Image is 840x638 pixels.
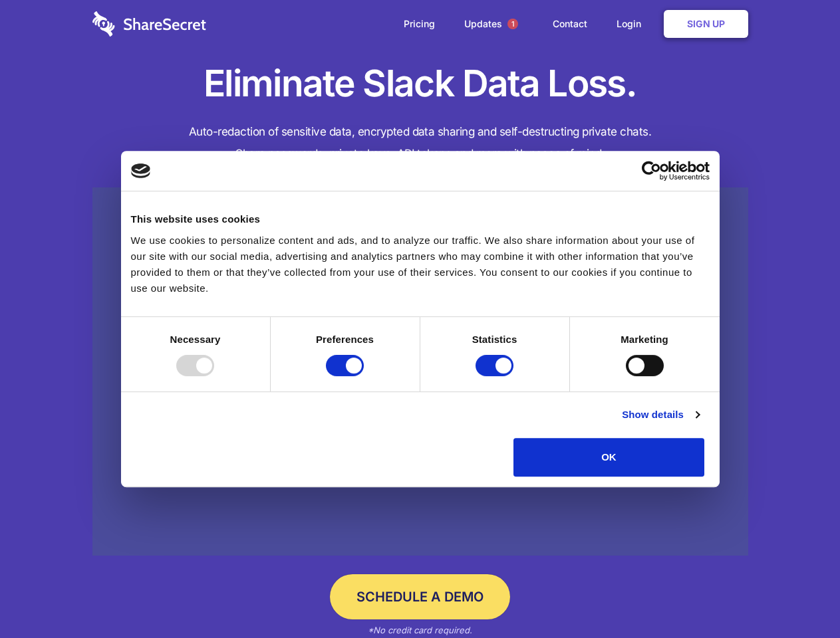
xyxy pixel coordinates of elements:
button: OK [513,438,704,477]
div: We use cookies to personalize content and ads, and to analyze our traffic. We also share informat... [131,233,710,296]
a: Schedule a Demo [330,574,510,619]
em: *No credit card required. [368,625,472,635]
a: Wistia video thumbnail [92,187,748,556]
img: logo-wordmark-white-trans-d4663122ce5f474addd5e946df7df03e33cb6a1c49d2221995e7729f52c070b2.svg [92,11,206,37]
a: Usercentrics Cookiebot - opens in a new window [593,161,710,181]
h4: Auto-redaction of sensitive data, encrypted data sharing and self-destructing private chats. Shar... [92,121,748,165]
div: This website uses cookies [131,211,710,227]
strong: Marketing [621,334,668,345]
strong: Statistics [472,334,517,345]
strong: Preferences [316,334,374,345]
h1: Eliminate Slack Data Loss. [92,60,748,108]
a: Sign Up [664,10,748,38]
strong: Necessary [170,334,221,345]
img: logo [131,163,151,178]
a: Contact [539,3,601,45]
a: Login [603,3,661,45]
a: Pricing [390,3,448,45]
span: 1 [507,19,518,29]
a: Show details [622,407,699,423]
